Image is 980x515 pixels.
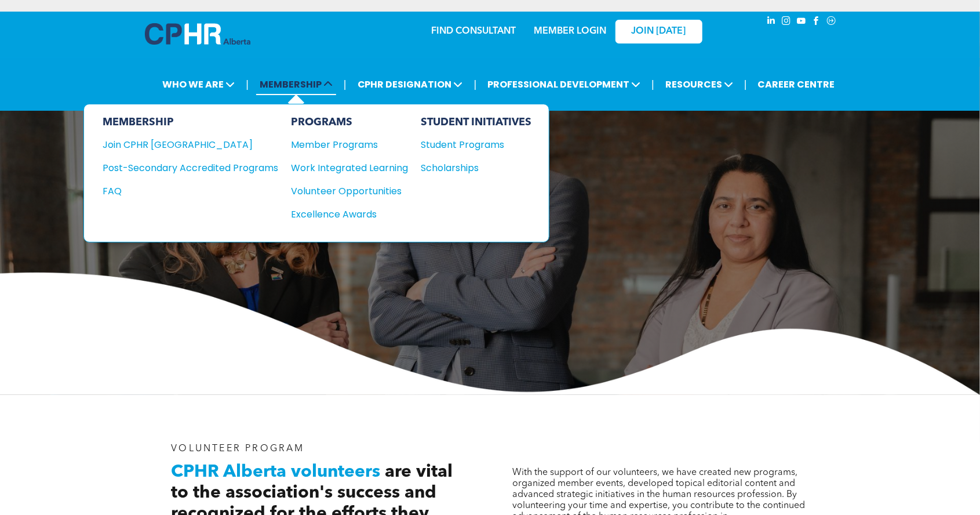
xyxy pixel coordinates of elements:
[354,74,467,95] span: CPHR DESIGNATION
[291,116,408,129] div: PROGRAMS
[103,137,278,152] a: Join CPHR [GEOGRAPHIC_DATA]
[421,161,520,175] div: Scholarships
[421,137,531,152] a: Student Programs
[246,72,249,96] li: |
[615,20,702,43] a: JOIN [DATE]
[765,14,778,30] a: linkedin
[171,444,304,454] span: VOLUNTEER PROGRAM
[662,74,737,95] span: RESOURCES
[291,207,396,222] div: Excellence Awards
[291,137,408,152] a: Member Programs
[103,184,278,198] a: FAQ
[159,74,238,95] span: WHO WE ARE
[421,137,520,152] div: Student Programs
[103,137,261,152] div: Join CPHR [GEOGRAPHIC_DATA]
[484,74,644,95] span: PROFESSIONAL DEVELOPMENT
[145,23,250,45] img: A blue and white logo for cp alberta
[421,116,531,129] div: STUDENT INITIATIVES
[474,72,477,96] li: |
[432,27,516,36] a: FIND CONSULTANT
[103,184,261,198] div: FAQ
[291,161,408,175] a: Work Integrated Learning
[291,207,408,222] a: Excellence Awards
[825,14,838,30] a: Social network
[103,161,278,175] a: Post-Secondary Accredited Programs
[344,72,347,96] li: |
[103,116,278,129] div: MEMBERSHIP
[632,26,686,37] span: JOIN [DATE]
[291,184,408,198] a: Volunteer Opportunities
[651,72,654,96] li: |
[256,74,336,95] span: MEMBERSHIP
[171,463,380,481] span: CPHR Alberta volunteers
[810,14,823,30] a: facebook
[291,161,396,175] div: Work Integrated Learning
[755,74,839,95] a: CAREER CENTRE
[795,14,808,30] a: youtube
[744,72,747,96] li: |
[291,184,396,198] div: Volunteer Opportunities
[103,161,261,175] div: Post-Secondary Accredited Programs
[534,27,606,36] a: MEMBER LOGIN
[780,14,793,30] a: instagram
[291,137,396,152] div: Member Programs
[421,161,531,175] a: Scholarships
